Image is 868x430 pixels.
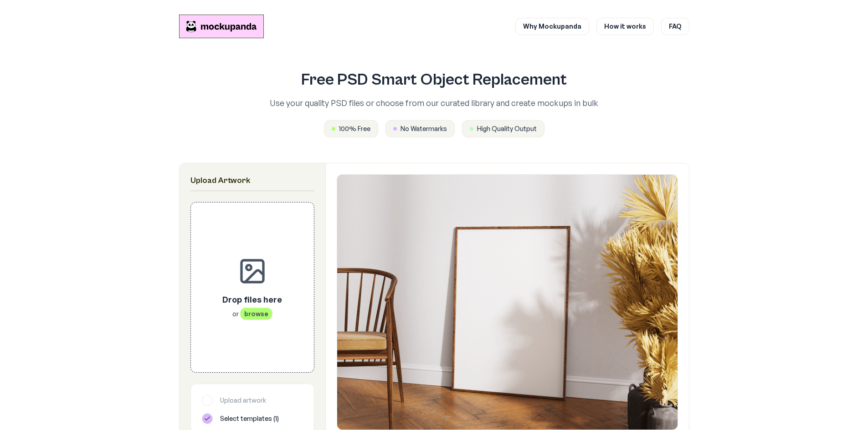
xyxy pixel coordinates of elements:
[230,96,638,109] p: Use your quality PSD files or choose from our curated library and create mockups in bulk
[222,309,282,319] p: or
[515,18,589,35] a: Why Mockupanda
[222,293,282,306] p: Drop files here
[220,396,266,405] span: Upload artwork
[220,414,279,423] span: Select templates ( 1 )
[179,15,264,38] a: Mockupanda home
[596,18,654,35] a: How it works
[337,175,678,430] img: Framed Poster
[240,308,272,320] span: browse
[477,124,537,133] span: High Quality Output
[339,124,370,133] span: 100% Free
[179,15,264,38] img: Mockupanda
[230,71,638,89] h1: Free PSD Smart Object Replacement
[190,174,314,187] h2: Upload Artwork
[401,124,447,133] span: No Watermarks
[661,18,689,35] a: FAQ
